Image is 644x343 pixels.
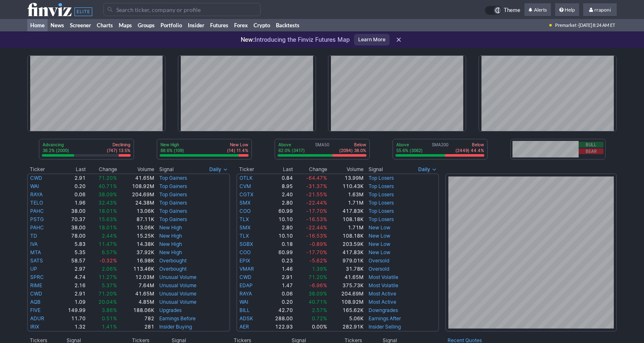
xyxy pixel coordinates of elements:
a: Upgrades [159,307,182,313]
td: 2.91 [264,273,294,281]
a: VMAR [239,266,254,272]
a: SMX [239,200,251,206]
td: 1.32 [56,323,86,331]
span: -31.37% [306,183,327,189]
td: 282.91K [328,323,364,331]
td: 110.43K [328,182,364,191]
a: AER [239,324,249,330]
p: 55.6% (3062) [396,148,423,153]
td: 165.62K [328,306,364,314]
a: SATS [30,257,43,264]
span: 20.04% [98,299,117,305]
td: 0.06 [56,191,86,199]
a: Most Volatile [369,282,398,288]
td: 288.00 [264,314,294,323]
a: Downgrades [369,307,398,313]
a: RAYA [239,291,252,297]
p: 88.6% (109) [160,148,184,153]
a: Crypto [251,19,273,31]
a: Top Gainers [159,216,187,222]
a: IRIX [30,324,39,330]
td: 113.46K [117,265,155,273]
td: 14.38K [117,240,155,248]
span: 0.72% [312,315,327,322]
span: 0.51% [102,315,117,322]
td: 5.83 [56,240,86,248]
span: -16.53% [306,233,327,239]
a: CWD [239,274,251,280]
span: 1.41% [102,324,117,330]
a: Unusual Volume [159,291,196,297]
td: 2.40 [264,191,294,199]
td: 87.11K [117,215,155,224]
span: 38.09% [98,191,117,198]
a: Forex [231,19,251,31]
a: EPIX [239,257,250,264]
td: 7.64M [117,281,155,290]
td: 281 [117,323,155,331]
div: SMA50 [278,142,367,154]
a: COO [239,249,251,255]
a: New High [159,233,182,239]
span: 18.01% [98,224,117,231]
td: 204.69M [117,191,155,199]
td: 2.80 [264,224,294,232]
span: -0.32% [99,257,117,264]
span: Signal [369,166,383,173]
td: 4.74 [56,273,86,281]
a: Insider Selling [369,324,401,330]
th: Last [264,165,294,174]
td: 979.01K [328,257,364,265]
td: 11.70 [56,314,86,323]
td: 41.65M [328,273,364,281]
input: Search [103,3,261,16]
p: Above [396,142,423,148]
span: rraponi [594,7,611,13]
td: 1.71M [328,224,364,232]
a: News [48,19,67,31]
p: Advancing [43,142,69,148]
a: Groups [135,19,158,31]
td: 122.93 [264,323,294,331]
td: 16.98K [117,257,155,265]
th: Volume [328,165,364,174]
a: Most Volatile [369,274,398,280]
a: Backtests [273,19,302,31]
td: 203.59K [328,240,364,248]
span: 2.57% [312,307,327,313]
a: UP [30,266,37,272]
a: New High [159,224,182,231]
td: 13.06K [117,207,155,215]
a: Learn More [354,34,390,45]
a: CVM [239,183,251,189]
td: 149.99 [56,306,86,314]
a: Top Losers [369,200,394,206]
a: Home [27,19,48,31]
td: 2.16 [56,281,86,290]
span: -64.47% [306,175,327,181]
td: 108.18K [328,232,364,240]
td: 2.91 [56,290,86,298]
a: New Low [369,224,390,231]
a: CWD [30,291,42,297]
span: New: [241,36,255,43]
td: 108.18K [328,215,364,224]
a: SGBX [239,241,253,247]
a: ADSK [239,315,253,322]
td: 38.00 [56,207,86,215]
p: New High [160,142,184,148]
p: (2094) 38.0% [339,148,366,153]
button: Signals interval [207,165,230,174]
p: Below [339,142,366,148]
td: 42.70 [264,306,294,314]
a: Top Losers [369,183,394,189]
div: SMA200 [395,142,485,154]
td: 0.00% [293,323,328,331]
span: -0.89% [309,241,327,247]
a: Most Active [369,299,396,305]
span: 15.63% [98,216,117,222]
a: Top Losers [369,191,394,198]
a: AQB [30,299,41,305]
td: 24.38M [117,199,155,207]
span: 2.44% [102,233,117,239]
